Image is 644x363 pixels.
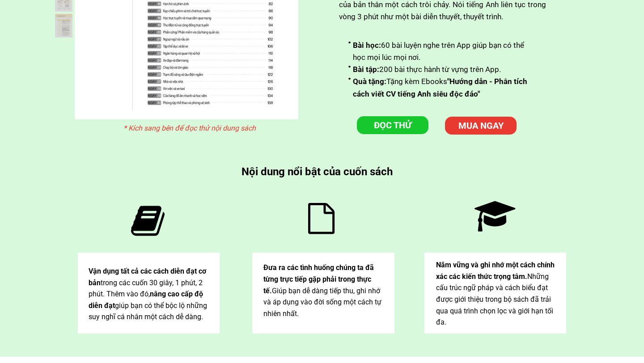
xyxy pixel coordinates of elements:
[89,267,206,287] span: Vận dụng tất cả các cách diễn đạt cơ bản
[436,272,553,326] span: Những cấu trúc ngữ pháp và cách biểu đạt được giới thiệu trong bộ sách đã trải qua quá trình chọn...
[348,76,531,100] li: Tặng kèm Ebooks
[436,259,557,328] div: Nắm vững và ghi nhớ một cách chính xác các kiến thức trọng tâm.
[89,266,210,323] div: trong các cuốn 30 giây, 1 phút, 2 phút. Thêm vào đó, giúp bạn có thể bộc lộ những suy nghĩ cá nhâ...
[444,116,518,135] p: MUA NGAY
[357,116,428,134] a: ĐỌC THỬ
[123,122,262,134] h3: * Kích sang bên để đọc thử nội dung sách
[263,262,385,319] div: Giúp bạn dễ dàng tiếp thu, ghi nhớ và áp dụng vào đời sống một cách tự nhiên nhất.
[263,263,374,295] span: Đưa ra các tình huống chúng ta đã từng trực tiếp gặp phải trong thực tế.
[89,290,203,310] span: nâng cao cấp độ diễn đạt
[348,39,531,63] li: 60 bài luyện nghe trên App giúp bạn có thể học mọi lúc mọi nơi.
[353,41,381,50] span: Bài học:
[348,63,531,76] li: 200 bài thực hành từ vựng trên App.
[241,163,397,180] h3: Nội dung nổi bật của cuốn sách
[353,77,386,86] span: Quà tặng:
[353,65,379,74] span: Bài tập:
[353,77,527,98] span: "Hướng dẫn - Phân tích cách viết CV tiếng Anh siêu độc đáo"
